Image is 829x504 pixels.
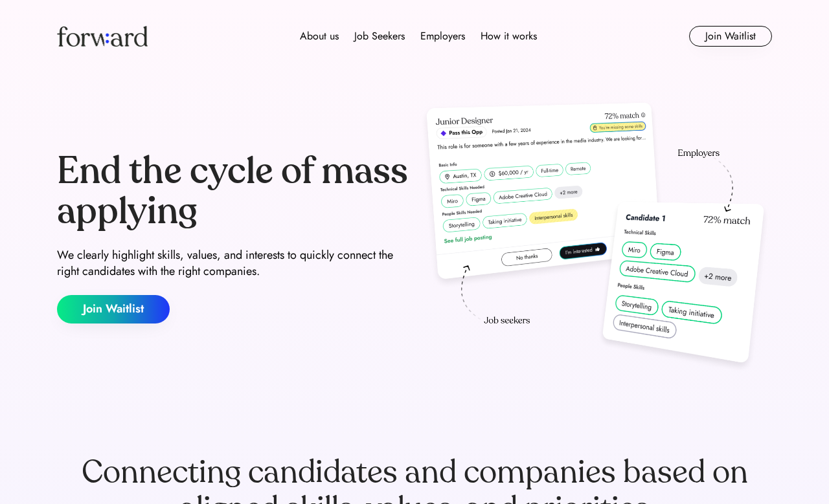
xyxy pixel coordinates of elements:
[354,28,405,44] div: Job Seekers
[300,28,339,44] div: About us
[420,98,772,377] img: hero-image.png
[57,247,409,279] div: We clearly highlight skills, values, and interests to quickly connect the right candidates with t...
[420,28,465,44] div: Employers
[481,28,537,44] div: How it works
[57,26,148,47] img: Forward logo
[57,151,409,231] div: End the cycle of mass applying
[57,295,170,323] button: Join Waitlist
[689,26,772,47] button: Join Waitlist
